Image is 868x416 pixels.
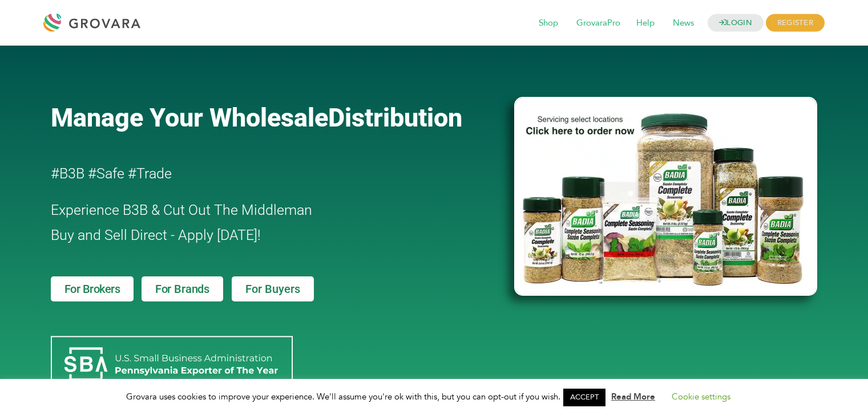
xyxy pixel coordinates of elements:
[628,17,663,30] a: Help
[611,391,655,402] a: Read More
[64,283,120,295] span: For Brokers
[155,283,209,295] span: For Brands
[568,17,628,30] a: GrovaraPro
[51,276,134,301] a: For Brokers
[665,17,702,30] a: News
[245,283,300,295] span: For Buyers
[328,103,462,133] span: Distribution
[142,276,223,301] a: For Brands
[51,202,312,218] span: Experience B3B & Cut Out The Middleman
[51,161,449,186] h2: #B3B #Safe #Trade
[51,103,496,133] a: Manage Your WholesaleDistribution
[665,13,702,34] span: News
[531,17,566,30] a: Shop
[126,391,742,402] span: Grovara uses cookies to improve your experience. We'll assume you're ok with this, but you can op...
[708,14,764,32] a: LOGIN
[51,103,328,133] span: Manage Your Wholesale
[568,13,628,34] span: GrovaraPro
[628,13,663,34] span: Help
[563,389,605,406] a: ACCEPT
[766,14,825,32] span: REGISTER
[232,276,314,301] a: For Buyers
[672,391,730,402] a: Cookie settings
[531,13,566,34] span: Shop
[51,227,261,243] span: Buy and Sell Direct - Apply [DATE]!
